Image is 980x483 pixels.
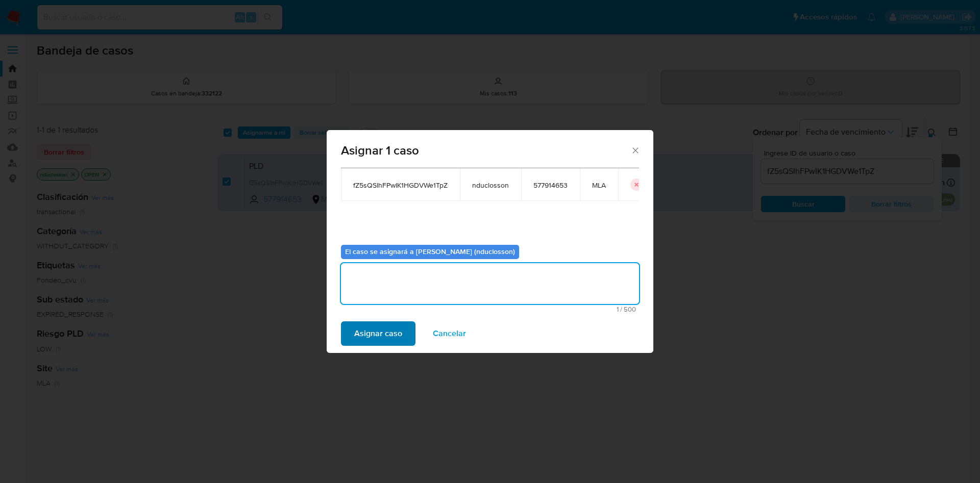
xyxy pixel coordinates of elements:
button: icon-button [630,179,643,191]
span: Asignar caso [354,322,402,345]
span: MLA [592,181,606,190]
div: assign-modal [327,130,653,353]
span: 577914653 [533,181,568,190]
button: Asignar caso [341,321,415,346]
button: Cerrar ventana [630,145,640,155]
span: nduclosson [472,181,509,190]
button: Cancelar [420,321,479,346]
span: Cancelar [433,322,466,345]
span: Máximo 500 caracteres [344,306,636,313]
span: fZ5sQSIhFPwIK1HGDVWe1TpZ [353,181,448,190]
b: El caso se asignará a [PERSON_NAME] (nduclosson) [345,246,515,257]
span: Asignar 1 caso [341,144,630,157]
